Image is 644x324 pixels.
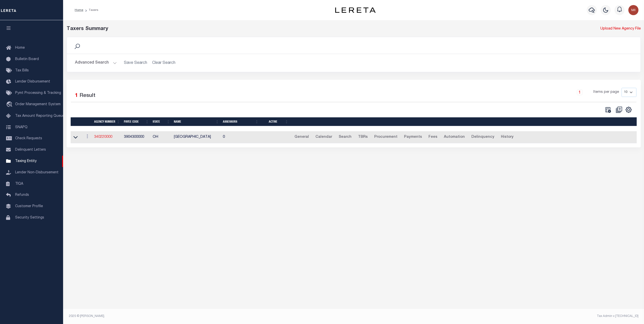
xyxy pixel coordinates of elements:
td: [GEOGRAPHIC_DATA] [172,131,221,144]
img: logo-dark.svg [335,7,375,13]
th: Payee Code: activate to sort column ascending [122,117,151,126]
a: Fees [426,133,440,141]
img: svg+xml;base64,PHN2ZyB4bWxucz0iaHR0cDovL3d3dy53My5vcmcvMjAwMC9zdmciIHBvaW50ZXItZXZlbnRzPSJub25lIi... [628,5,638,15]
span: Bulletin Board [15,58,39,61]
span: 1 [75,93,78,98]
i: travel_explore [6,101,14,108]
span: Order Management System [15,103,61,106]
a: Upload New Agency File [600,26,641,32]
a: Procurement [372,133,400,141]
a: Delinquency [469,133,497,141]
th: Name: activate to sort column ascending [172,117,221,126]
span: Customer Profile [15,205,43,208]
li: Taxers [83,8,98,12]
a: 340220000 [94,135,112,139]
button: Advanced Search [75,58,117,68]
span: Pymt Processing & Tracking [15,91,61,95]
span: TIQA [15,182,23,185]
a: History [499,133,516,141]
span: Delinquent Letters [15,148,46,152]
label: Result [79,92,95,100]
div: Taxers Summary [67,25,495,33]
a: Automation [442,133,467,141]
a: Search [336,133,354,141]
a: 1 [577,90,582,95]
span: Security Settings [15,216,44,220]
th: State: activate to sort column ascending [151,117,172,126]
span: Home [15,46,25,50]
td: 3904300000 [122,131,151,144]
a: Payments [402,133,424,141]
a: Calendar [313,133,334,141]
td: 0 [221,131,260,144]
span: Refunds [15,193,29,197]
span: Lender Non-Disbursement [15,171,59,174]
th: Assessors: activate to sort column ascending [221,117,260,126]
span: Lender Disbursement [15,80,50,84]
a: General [292,133,311,141]
span: Tax Amount Reporting Queue [15,114,64,118]
span: Items per page [593,90,619,95]
span: Check Requests [15,137,42,140]
span: Tax Bills [15,69,29,72]
th: Active: activate to sort column ascending [260,117,290,126]
span: Taxing Entity [15,159,37,163]
th: Agency Number: activate to sort column ascending [92,117,122,126]
td: OH [151,131,172,144]
a: Home [75,9,83,12]
a: TBRs [356,133,370,141]
span: SNAPQ [15,125,28,129]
